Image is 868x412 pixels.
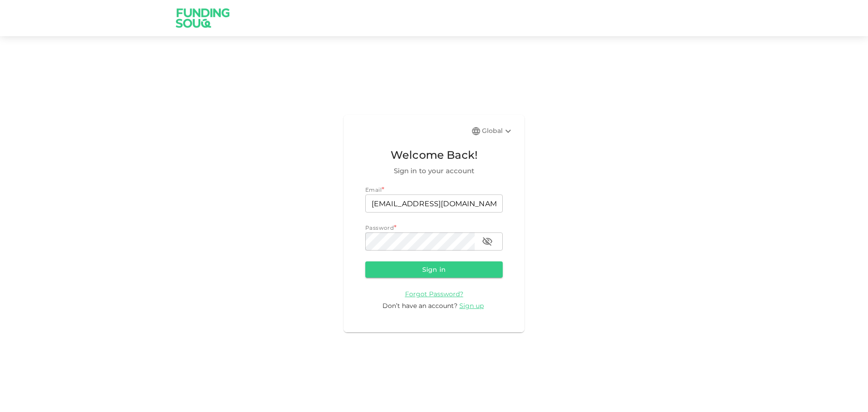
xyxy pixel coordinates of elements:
[365,232,475,251] input: password
[405,289,463,298] a: Forgot Password?
[365,186,382,193] span: Email
[365,224,394,231] span: Password
[365,261,503,278] button: Sign in
[382,302,458,310] span: Don’t have an account?
[365,147,503,164] span: Welcome Back!
[365,194,503,213] input: email
[365,166,503,176] span: Sign in to your account
[405,290,463,298] span: Forgot Password?
[482,126,514,137] div: Global
[459,302,484,310] span: Sign up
